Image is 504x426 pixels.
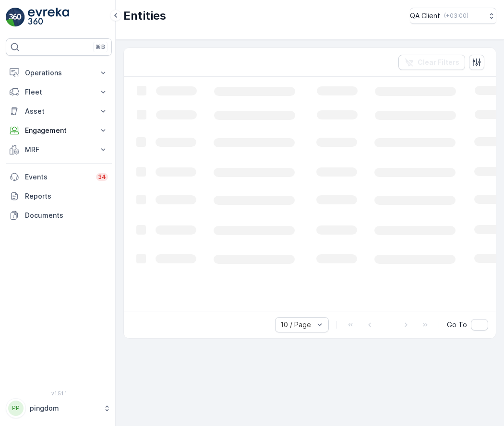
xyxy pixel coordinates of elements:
[6,398,112,418] button: PPpingdom
[418,58,459,67] p: Clear Filters
[444,12,468,20] p: ( +03:00 )
[6,63,112,83] button: Operations
[6,390,112,396] span: v 1.51.1
[30,403,98,413] p: pingdom
[25,211,108,220] p: Documents
[25,172,90,182] p: Events
[25,126,93,135] p: Engagement
[25,68,93,78] p: Operations
[410,8,496,24] button: QA Client(+03:00)
[398,55,465,70] button: Clear Filters
[447,320,467,330] span: Go To
[25,106,93,116] p: Asset
[28,8,69,27] img: logo_light-DOdMpM7g.png
[8,401,24,416] div: PP
[6,206,112,225] a: Documents
[25,191,108,201] p: Reports
[6,83,112,102] button: Fleet
[6,140,112,159] button: MRF
[123,8,166,24] p: Entities
[6,187,112,206] a: Reports
[25,87,93,97] p: Fleet
[96,43,105,51] p: ⌘B
[6,121,112,140] button: Engagement
[6,167,112,187] a: Events34
[410,11,440,21] p: QA Client
[6,102,112,121] button: Asset
[6,8,25,27] img: logo
[25,145,93,154] p: MRF
[98,173,106,181] p: 34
